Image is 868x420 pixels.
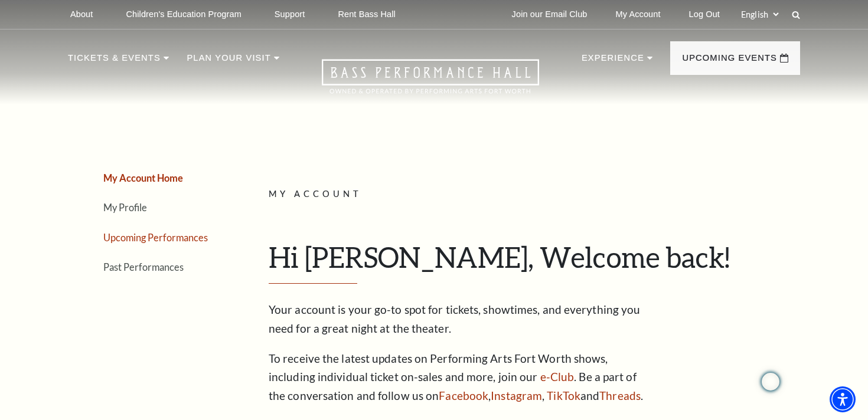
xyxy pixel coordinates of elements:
a: Instagram - open in a new tab [491,389,542,402]
a: e-Club [540,370,575,383]
span: My Account [269,189,362,199]
p: Tickets & Events [68,51,161,72]
h1: Hi [PERSON_NAME], Welcome back! [269,240,791,284]
a: TikTok - open in a new tab [547,389,580,402]
a: Past Performances [103,261,184,273]
p: To receive the latest updates on Performing Arts Fort Worth shows, including individual ticket on... [269,349,652,406]
p: Children's Education Program [126,9,241,19]
select: Select: [739,9,781,20]
a: Threads - open in a new tab [599,389,641,402]
p: About [70,9,93,19]
a: Open this option [279,59,582,104]
div: Accessibility Menu [830,386,856,412]
a: My Account Home [103,172,183,183]
p: Support [275,9,305,19]
p: Plan Your Visit [187,51,270,72]
a: Facebook - open in a new tab [439,389,488,402]
a: My Profile [103,202,147,213]
a: Upcoming Performances [103,232,208,243]
p: Upcoming Events [682,51,777,72]
span: and [580,389,599,402]
p: Experience [582,51,644,72]
p: Rent Bass Hall [338,9,396,19]
p: Your account is your go-to spot for tickets, showtimes, and everything you need for a great night... [269,300,652,338]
